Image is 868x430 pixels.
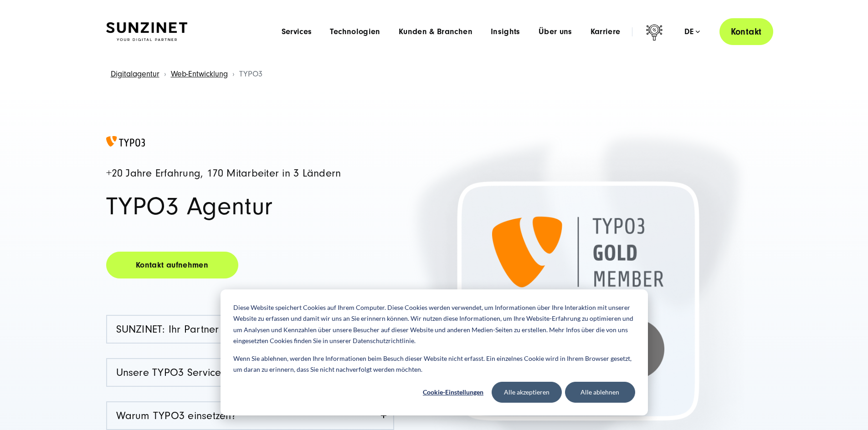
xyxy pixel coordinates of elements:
[282,27,312,36] a: Services
[106,168,394,179] h4: +20 Jahre Erfahrung, 170 Mitarbeiter in 3 Ländern
[491,27,520,36] a: Insights
[106,22,187,41] img: SUNZINET Full Service Digital Agentur
[233,302,635,347] p: Diese Website speichert Cookies auf Ihrem Computer. Diese Cookies werden verwendet, um Informatio...
[719,18,773,45] a: Kontakt
[539,27,572,36] a: Über uns
[107,402,393,429] a: Warum TYPO3 einsetzen?
[492,382,562,403] button: Alle akzeptieren
[111,69,159,79] a: Digitalagentur
[233,353,635,375] p: Wenn Sie ablehnen, werden Ihre Informationen beim Besuch dieser Website nicht erfasst. Ein einzel...
[221,289,648,415] div: Cookie banner
[106,136,145,147] img: TYPO3 Agentur Logo farbig
[399,27,473,36] a: Kunden & Branchen
[107,359,393,386] a: Unsere TYPO3 Services
[171,69,228,79] a: Web-Entwicklung
[239,69,262,79] span: TYPO3
[565,382,635,403] button: Alle ablehnen
[106,252,238,278] a: Kontakt aufnehmen
[330,27,380,36] a: Technologien
[591,27,621,36] a: Karriere
[106,194,394,219] h1: TYPO3 Agentur
[107,316,393,343] a: SUNZINET: Ihr Partner für TYPO3-Implementierung
[684,27,700,36] div: de
[418,382,488,403] button: Cookie-Einstellungen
